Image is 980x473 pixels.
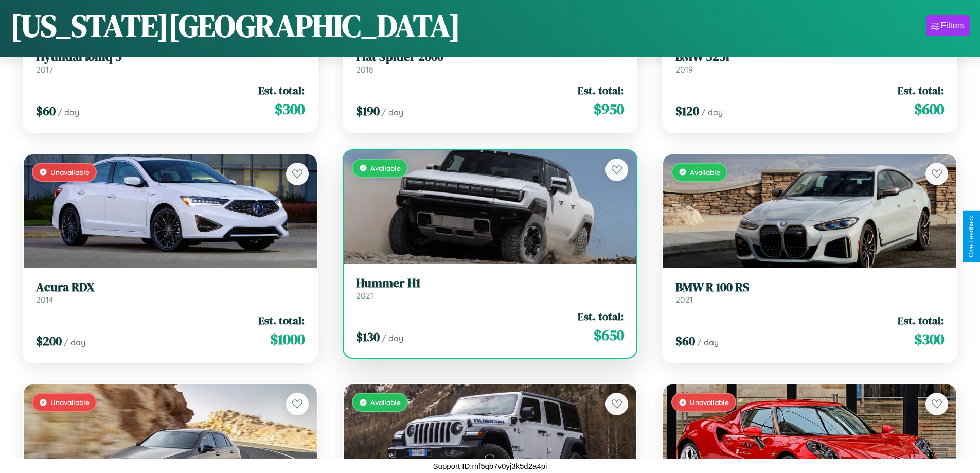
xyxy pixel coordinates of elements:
[36,294,54,305] span: 2014
[594,99,624,119] span: $ 950
[36,49,305,75] a: Hyundai Ioniq 52017
[914,99,944,119] span: $ 600
[275,99,305,119] span: $ 300
[594,325,624,345] span: $ 650
[968,216,975,257] div: Give Feedback
[356,49,625,64] h3: Fiat Spider 2000
[675,49,944,75] a: BMW 325i2019
[10,5,460,47] h1: [US_STATE][GEOGRAPHIC_DATA]
[36,102,56,119] span: $ 60
[36,280,305,305] a: Acura RDX2014
[578,309,624,324] span: Est. total:
[675,64,693,75] span: 2019
[690,398,729,407] span: Unavailable
[58,107,79,117] span: / day
[258,313,305,328] span: Est. total:
[941,21,965,31] div: Filters
[675,280,944,295] h3: BMW R 100 RS
[370,164,401,172] span: Available
[926,15,970,36] button: Filters
[382,107,403,117] span: / day
[50,398,90,407] span: Unavailable
[36,332,62,349] span: $ 200
[356,102,380,119] span: $ 190
[50,168,90,177] span: Unavailable
[36,64,53,75] span: 2017
[258,83,305,98] span: Est. total:
[382,333,403,343] span: / day
[578,83,624,98] span: Est. total:
[675,280,944,305] a: BMW R 100 RS2021
[433,459,547,473] p: Support ID: mf5qb7v0yj3k5d2a4pi
[898,83,944,98] span: Est. total:
[270,329,305,349] span: $ 1000
[675,49,944,64] h3: BMW 325i
[36,280,305,295] h3: Acura RDX
[675,102,699,119] span: $ 120
[356,276,625,291] h3: Hummer H1
[690,168,720,177] span: Available
[64,337,85,347] span: / day
[370,398,401,407] span: Available
[697,337,719,347] span: / day
[898,313,944,328] span: Est. total:
[675,294,693,305] span: 2021
[701,107,723,117] span: / day
[675,332,695,349] span: $ 60
[36,49,305,64] h3: Hyundai Ioniq 5
[356,276,625,301] a: Hummer H12021
[356,290,373,301] span: 2021
[356,64,373,75] span: 2018
[356,49,625,75] a: Fiat Spider 20002018
[914,329,944,349] span: $ 300
[356,328,380,345] span: $ 130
